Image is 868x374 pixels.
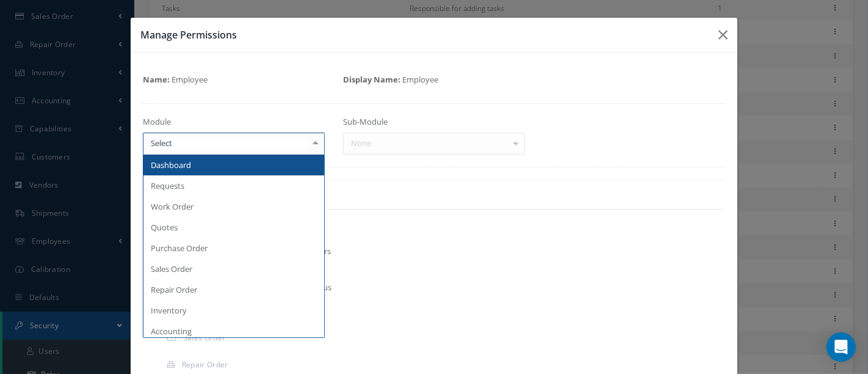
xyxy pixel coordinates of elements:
input: Select [148,137,308,149]
span: Employee [172,74,208,85]
h3: Manage Permissions [140,28,708,42]
div: Open Intercom Messenger [826,332,856,362]
span: Employee [402,74,438,85]
span: Sales Order [151,263,192,274]
a: Sales Order [152,326,251,352]
label: Sub-Module [343,116,388,128]
span: Requests [151,180,184,191]
div: Work orders [262,234,713,246]
div: Repair orders [262,269,713,282]
span: Quotes [151,222,178,233]
span: Repair Order [151,284,197,295]
strong: Name: [143,74,170,85]
label: Module [143,116,171,128]
div: Sales orders [262,258,713,270]
span: Purchase Order [151,243,208,254]
span: Repair Order [182,359,228,370]
span: Work Order [151,201,193,212]
div: Purchase orders [262,246,713,258]
span: Accounting [151,326,192,337]
span: Sales Order [183,332,225,343]
strong: Display Name: [343,74,400,85]
span: Inventory [151,305,187,316]
div: Company status [262,282,713,294]
span: Dashboard [151,159,191,170]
